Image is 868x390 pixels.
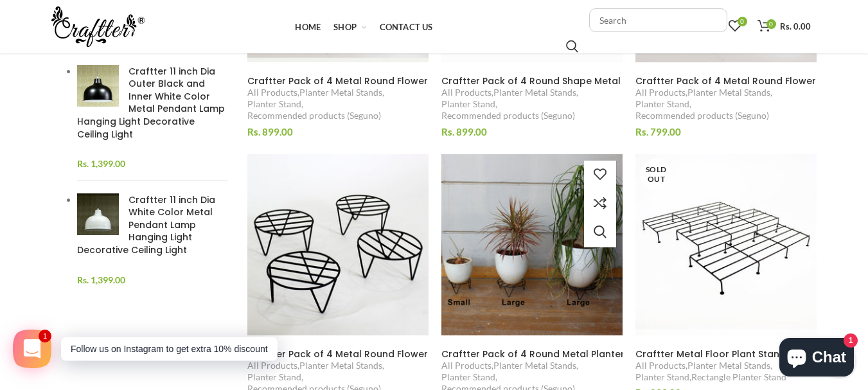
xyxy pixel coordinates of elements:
span: Craftter Metal Floor Plant Stands [635,348,791,360]
a: Rectangle Planter Stand [691,371,786,383]
a: Planter Stand [635,371,689,383]
a: All Products [635,360,686,371]
span: Rs. 899.00 [441,126,487,137]
a: Craftter 11 inch Dia Outer Black and Inner White Color Metal Pendant Lamp Hanging Light Decorativ... [77,65,229,141]
input: Search [566,40,578,53]
span: Craftter 11 inch Dia Outer Black and Inner White Color Metal Pendant Lamp Hanging Light Decorativ... [77,65,225,141]
a: Shop [327,14,373,40]
span: Craftter Pack of 4 Round Shape Metal Planter Stand Pot Stands for Outdoor Plants [441,75,831,87]
a: Planter Metal Stands [299,87,382,98]
a: Planter Metal Stands [299,360,382,371]
div: , , , [247,87,429,122]
a: Craftter Pack of 4 Round Shape Metal Planter Stand Pot Stands for Outdoor Plants [441,75,623,87]
div: , , , [635,360,817,383]
span: Rs. 1,399.00 [77,274,125,285]
span: Rs. 899.00 [247,126,293,137]
a: Planter Stand [441,371,495,383]
span: 0 [738,17,747,26]
a: Craftter 11 inch Dia White Color Metal Pendant Lamp Hanging Light Decorative Ceiling Light [77,193,229,256]
input: Search [589,8,727,32]
a: Planter Metal Stands [687,87,770,98]
a: Planter Metal Stands [687,360,770,371]
span: Rs. 799.00 [635,126,681,137]
a: Craftter Pack of 4 Metal Round Flower Pot Wall Stand - Indoor, Outdoor Plant Shelf, Planter for H... [635,75,817,87]
a: Planter Stand [247,98,301,110]
span: Craftter 11 inch Dia White Color Metal Pendant Lamp Hanging Light Decorative Ceiling Light [77,193,215,256]
a: All Products [247,360,297,371]
a: Planter Stand [247,371,301,383]
a: Planter Metal Stands [493,360,576,371]
a: Recommended products (Seguno) [441,110,575,121]
span: 0 [766,19,776,29]
a: 0 [722,13,748,39]
span: Home [295,22,321,32]
a: Add to wishlist [584,161,616,190]
span: Contact Us [380,22,433,32]
a: All Products [441,87,492,98]
span: Craftter Pack of 4 Round Metal Planter Stands Pot Stands for Outdoor Plants [441,348,804,360]
div: , , , [441,87,623,122]
a: Planter Stand [441,98,495,110]
span: Shop [333,22,357,32]
a: Craftter Pack of 4 Metal Round Flower Pot Wall Stand - Indoor, Outdoor Plant Shelf, Planter for H... [247,75,429,87]
a: Recommended products (Seguno) [247,110,381,121]
a: Planter Metal Stands [493,87,576,98]
a: 0 Rs. 0.00 [751,13,817,39]
span: Sold Out [640,159,672,191]
a: Contact Us [373,14,439,40]
a: Planter Stand [635,98,689,110]
a: Home [288,14,327,40]
a: Recommended products (Seguno) [635,110,769,121]
inbox-online-store-chat: Shopify online store chat [775,338,858,380]
div: , , , [635,87,817,122]
span: Rs. 1,399.00 [77,158,125,169]
a: All Products [247,87,297,98]
a: All Products [441,360,492,371]
a: Craftter Pack of 4 Round Metal Planter Stands Pot Stands for Outdoor Plants [441,348,623,360]
span: 1 [40,331,50,341]
span: Rs. 0.00 [780,21,811,31]
a: Craftter Metal Floor Plant Stands [635,348,817,360]
a: All Products [635,87,686,98]
a: Craftter Pack of 4 Metal Round Flower Pot Stand - Square, Indoor, Outdoor Plant Shelf, Planter fo... [247,348,429,360]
